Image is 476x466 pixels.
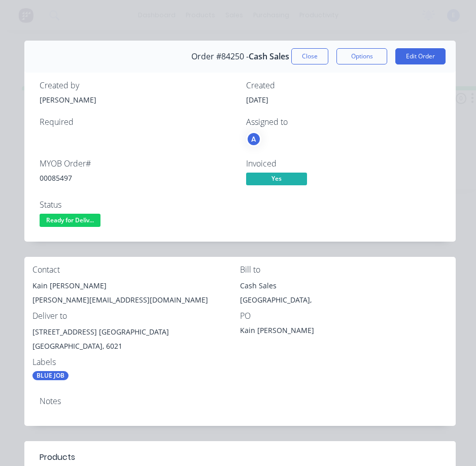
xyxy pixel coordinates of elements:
div: BLUE JOB [32,371,69,380]
div: Created [246,81,440,90]
button: Options [336,48,387,64]
div: Labels [32,357,240,367]
span: Yes [246,173,307,185]
div: Bill to [240,265,448,275]
div: Status [40,200,234,210]
div: Cash Sales [240,279,448,293]
div: Kain [PERSON_NAME] [240,325,367,339]
span: [DATE] [246,95,268,105]
div: Kain [PERSON_NAME] [32,279,240,293]
div: Products [40,451,75,463]
button: Close [291,48,328,64]
button: A [246,131,261,147]
button: Ready for Deliv... [40,214,100,229]
button: Edit Order [395,48,446,64]
div: [STREET_ADDRESS] [GEOGRAPHIC_DATA][GEOGRAPHIC_DATA], 6021 [32,325,240,357]
div: PO [240,311,448,321]
div: [PERSON_NAME][EMAIL_ADDRESS][DOMAIN_NAME] [32,293,240,307]
div: Kain [PERSON_NAME][PERSON_NAME][EMAIL_ADDRESS][DOMAIN_NAME] [32,279,240,311]
div: Notes [40,396,440,406]
div: Required [40,117,234,127]
div: Created by [40,81,234,90]
div: MYOB Order # [40,159,234,169]
span: Cash Sales [249,52,289,61]
span: Order #84250 - [191,52,249,61]
div: Invoiced [246,159,440,169]
div: Deliver to [32,311,240,321]
div: Cash Sales[GEOGRAPHIC_DATA], [240,279,448,311]
div: Assigned to [246,117,440,127]
iframe: Intercom live chat [441,431,466,456]
div: 00085497 [40,173,234,183]
span: Ready for Deliv... [40,214,100,226]
div: [GEOGRAPHIC_DATA], 6021 [32,339,240,353]
div: [PERSON_NAME] [40,94,234,105]
div: Contact [32,265,240,275]
div: [STREET_ADDRESS] [GEOGRAPHIC_DATA] [32,325,240,339]
div: [GEOGRAPHIC_DATA], [240,293,448,307]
